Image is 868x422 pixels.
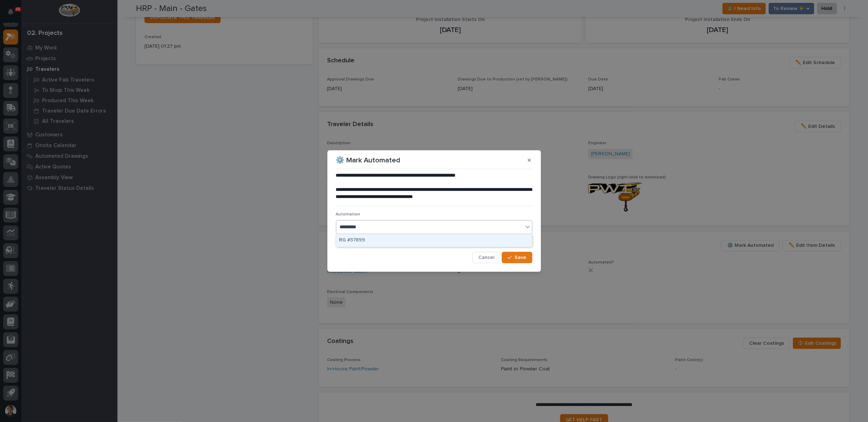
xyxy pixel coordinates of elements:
span: Automation [336,212,361,217]
div: RG #37899 [336,234,532,247]
button: Save [502,252,532,263]
p: ⚙️ Mark Automated [336,156,401,165]
span: Cancel [478,254,494,261]
span: Save [515,254,527,261]
button: Cancel [472,252,500,263]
